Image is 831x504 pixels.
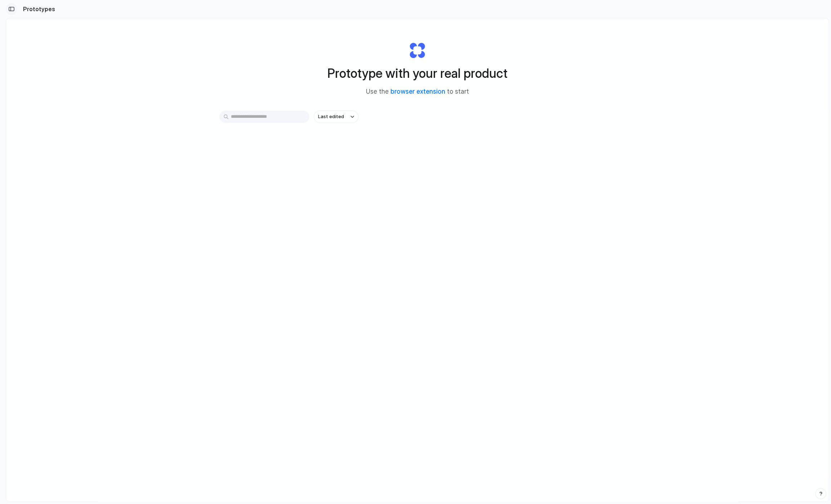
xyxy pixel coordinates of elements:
a: browser extension [390,88,445,95]
span: Last edited [318,113,344,120]
h2: Prototypes [20,5,55,13]
button: Last edited [314,111,358,123]
h1: Prototype with your real product [327,64,508,83]
span: Use the to start [366,87,469,97]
